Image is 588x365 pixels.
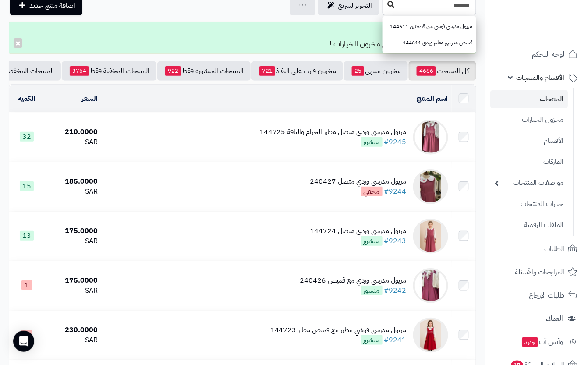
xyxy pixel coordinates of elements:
a: الماركات [491,152,568,171]
a: المراجعات والأسئلة [491,262,583,283]
img: مريول مدرسي وردي مع قميص 240426 [413,268,448,303]
div: تم التعديل! تمت تحديث مخزون المنتج مع مخزون الخيارات ! [9,22,476,54]
a: #9241 [384,335,407,345]
div: 175.0000 [48,276,98,286]
span: 13 [20,231,34,241]
a: #9245 [384,137,407,147]
a: طلبات الإرجاع [491,285,583,306]
span: المراجعات والأسئلة [515,266,565,278]
img: مريول مدرسي وردي متصل 240427 [413,169,448,204]
span: منشور [361,137,383,147]
span: منشور [361,335,383,345]
a: #9242 [384,285,407,296]
a: #9243 [384,236,407,246]
span: 25 [352,66,364,76]
button: × [14,38,22,48]
div: SAR [48,335,98,345]
div: SAR [48,236,98,246]
a: اسم المنتج [417,93,448,104]
span: الأقسام والمنتجات [517,71,565,84]
a: السعر [81,93,98,104]
div: مريول مدرسي فوشي مطرز مع قميص مطرز 144723 [270,325,407,335]
a: وآتس آبجديد [491,331,583,352]
a: مخزون الخيارات [491,110,568,129]
span: اضافة منتج جديد [29,0,75,11]
span: 32 [20,132,34,142]
div: مريول مدرسي وردي متصل 240427 [310,177,407,187]
a: الملفات الرقمية [491,216,568,234]
span: 4686 [417,66,436,76]
a: المنتجات [491,90,568,108]
a: لوحة التحكم [491,44,583,65]
a: مخزون منتهي25 [344,61,408,81]
span: 3764 [70,66,89,76]
div: مريول مدرسي وردي متصل مطرز الحزام والياقة 144725 [259,127,407,137]
a: #9244 [384,186,407,197]
div: مريول مدرسي وردي مع قميص 240426 [300,276,407,286]
a: الأقسام [491,131,568,150]
span: 721 [259,66,275,76]
div: SAR [48,286,98,296]
a: الكمية [18,93,35,104]
a: مواصفات المنتجات [491,174,568,192]
div: SAR [48,187,98,197]
div: 230.0000 [48,325,98,335]
a: العملاء [491,308,583,329]
span: الطلبات [545,243,565,255]
span: العملاء [546,312,563,325]
div: 175.0000 [48,226,98,236]
span: وآتس آب [521,336,563,348]
span: 15 [20,181,34,191]
img: مريول مدرسي وردي متصل 144724 [413,219,448,254]
a: مخزون قارب على النفاذ721 [251,61,343,81]
div: 210.0000 [48,127,98,137]
span: منشور [361,286,383,295]
div: Open Intercom Messenger [13,331,34,352]
a: خيارات المنتجات [491,195,568,213]
a: المنتجات المخفية فقط3764 [62,61,156,81]
span: 1 [21,280,32,290]
div: SAR [48,137,98,147]
img: مريول مدرسي وردي متصل مطرز الحزام والياقة 144725 [413,120,448,155]
span: جديد [522,337,538,347]
a: قميص مدرسي مقلم وردي 144611 [383,35,476,51]
a: الطلبات [491,238,583,259]
span: 2 [21,330,32,340]
span: طلبات الإرجاع [529,289,565,301]
span: التحرير لسريع [338,0,372,11]
div: مريول مدرسي وردي متصل 144724 [310,226,407,236]
a: المنتجات المنشورة فقط922 [157,61,251,81]
span: 922 [165,66,181,76]
a: كل المنتجات4686 [409,61,476,81]
span: منشور [361,236,383,246]
a: مريول مدرسي فوشي من قطعتين 144611 [383,18,476,35]
img: مريول مدرسي فوشي مطرز مع قميص مطرز 144723 [413,318,448,353]
span: لوحة التحكم [532,48,565,60]
span: مخفي [361,187,383,196]
div: 185.0000 [48,177,98,187]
